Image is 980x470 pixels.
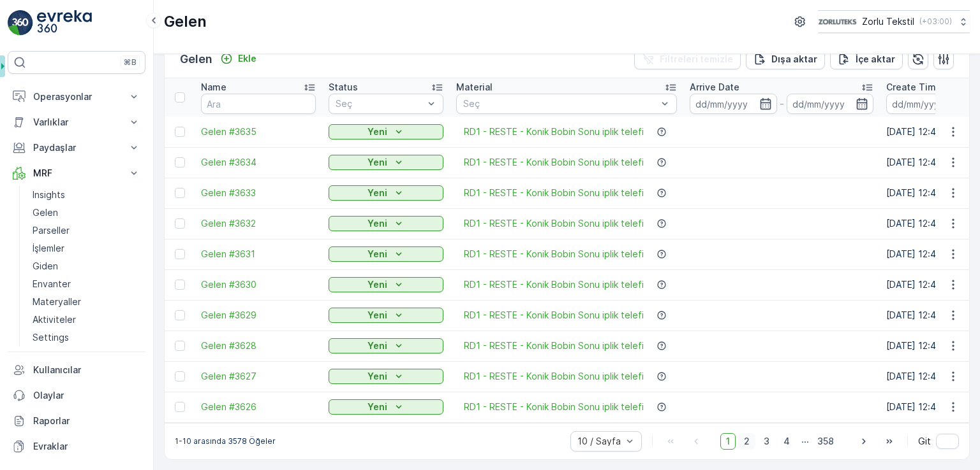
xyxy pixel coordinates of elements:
a: Olaylar [8,383,145,408]
a: Kullanıcılar [8,357,145,383]
p: Insights [33,189,65,201]
a: RD1 - RESTE - Konik Bobin Sonu iplik telefi [464,125,644,138]
p: Parseller [33,224,70,237]
a: Gelen #3634 [201,156,316,169]
p: Varlıklar [33,116,120,129]
p: Yeni [367,370,387,383]
a: Gelen #3626 [201,401,316,413]
a: İşlemler [27,239,145,257]
div: Toggle Row Selected [175,371,185,381]
p: Yeni [367,248,387,260]
input: dd/mm/yyyy [787,94,874,114]
p: Yeni [367,278,387,291]
p: Gelen [180,50,212,68]
img: logo [8,10,33,36]
div: Toggle Row Selected [175,341,185,351]
p: Yeni [367,156,387,169]
p: Name [201,81,226,94]
a: Gelen #3631 [201,248,316,260]
a: Gelen #3632 [201,217,316,230]
p: Giden [33,260,58,273]
span: 358 [812,433,840,450]
a: Insights [27,186,145,204]
button: Yeni [329,399,443,415]
p: Yeni [367,217,387,230]
div: Toggle Row Selected [175,218,185,229]
p: Materyaller [33,296,81,308]
div: Toggle Row Selected [175,157,185,167]
p: Settings [33,331,69,344]
span: RD1 - RESTE - Konik Bobin Sonu iplik telefi [464,309,644,322]
a: RD1 - RESTE - Konik Bobin Sonu iplik telefi [464,278,644,291]
p: MRF [33,167,120,180]
img: 6-1-9-3_wQBzyll.png [818,15,857,29]
button: Yeni [329,308,443,323]
a: Gelen #3635 [201,125,316,138]
button: Dışa aktar [746,49,825,69]
button: Yeni [329,185,443,201]
a: RD1 - RESTE - Konik Bobin Sonu iplik telefi [464,156,644,169]
a: Settings [27,329,145,346]
a: RD1 - RESTE - Konik Bobin Sonu iplik telefi [464,401,644,413]
div: Toggle Row Selected [175,310,185,320]
div: Toggle Row Selected [175,127,185,137]
p: Evraklar [33,440,140,453]
p: Create Time [886,81,942,94]
p: ( +03:00 ) [919,17,952,27]
a: Gelen [27,204,145,222]
p: Raporlar [33,415,140,427]
a: Gelen #3630 [201,278,316,291]
a: Gelen #3627 [201,370,316,383]
p: Gelen [33,206,58,219]
p: Arrive Date [690,81,739,94]
button: Yeni [329,216,443,231]
button: Yeni [329,155,443,170]
span: RD1 - RESTE - Konik Bobin Sonu iplik telefi [464,217,644,230]
p: Aktiviteler [33,313,76,326]
span: 3 [758,433,775,450]
p: Zorlu Tekstil [862,15,914,28]
input: Ara [201,94,316,114]
a: Materyaller [27,293,145,311]
a: RD1 - RESTE - Konik Bobin Sonu iplik telefi [464,187,644,199]
button: Yeni [329,124,443,139]
p: Yeni [367,401,387,413]
span: 4 [778,433,796,450]
p: Paydaşlar [33,141,120,154]
button: MRF [8,160,145,186]
p: Yeni [367,187,387,199]
p: Gelen [164,11,207,32]
img: logo_light-DOdMpM7g.png [37,10,92,36]
p: ⌘B [124,57,137,68]
p: İşlemler [33,242,64,255]
a: RD1 - RESTE - Konik Bobin Sonu iplik telefi [464,370,644,383]
a: Gelen #3628 [201,339,316,352]
a: RD1 - RESTE - Konik Bobin Sonu iplik telefi [464,339,644,352]
span: 2 [738,433,755,450]
a: Gelen #3629 [201,309,316,322]
span: 1 [720,433,736,450]
input: dd/mm/yyyy [690,94,777,114]
p: Operasyonlar [33,90,120,103]
p: Dışa aktar [771,53,817,66]
a: Giden [27,257,145,275]
button: Varlıklar [8,110,145,135]
p: ... [801,433,809,450]
p: Seç [463,97,657,110]
button: Yeni [329,338,443,353]
span: Git [918,435,931,448]
a: Evraklar [8,434,145,459]
p: Envanter [33,278,71,290]
a: Aktiviteler [27,311,145,329]
p: - [780,96,784,111]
